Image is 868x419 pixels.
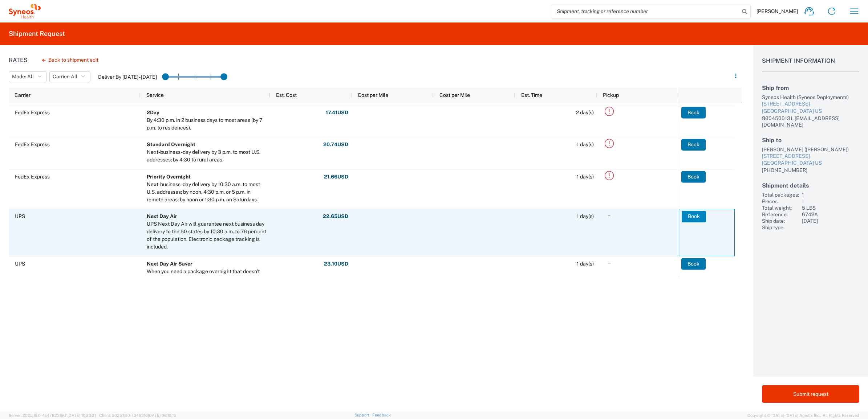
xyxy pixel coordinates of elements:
[68,413,96,418] span: [DATE] 10:23:21
[681,258,706,270] button: Book
[147,220,267,251] div: UPS Next Day Air will guarantee next business day delivery to the 50 states by 10:30 a.m. to 76 p...
[147,213,177,219] b: Next Day Air
[747,412,859,419] span: Copyright © [DATE]-[DATE] Agistix Inc., All Rights Reserved
[354,413,373,417] a: Support
[9,57,28,63] h1: Rates
[324,173,348,180] strong: 21.66 USD
[762,108,859,115] div: [GEOGRAPHIC_DATA] US
[762,115,859,128] div: 8004500131, [EMAIL_ADDRESS][DOMAIN_NAME]
[323,141,348,148] strong: 20.74 USD
[36,54,104,66] button: Back to shipment edit
[15,213,25,219] span: UPS
[577,141,594,147] span: 1 day(s)
[323,213,348,220] strong: 22.65 USD
[323,211,349,222] button: 22.65USD
[15,141,50,147] span: FedEx Express
[326,109,348,116] strong: 17.41 USD
[147,141,195,147] b: Standard Overnight
[148,413,176,418] span: [DATE] 08:10:16
[439,92,470,98] span: Cost per Mile
[681,107,706,118] button: Book
[762,192,799,198] div: Total packages:
[762,94,859,100] div: Syneos Health (Syneos Deployments)
[324,258,349,270] button: 23.10USD
[521,92,542,98] span: Est. Time
[147,116,267,132] div: By 4:30 p.m. in 2 business days to most areas (by 7 p.m. to residences).
[757,8,798,15] span: [PERSON_NAME]
[762,182,859,189] h2: Shipment details
[762,146,859,153] div: [PERSON_NAME] ([PERSON_NAME])
[99,413,176,418] span: Client: 2025.18.0-7346316
[15,174,50,180] span: FedEx Express
[9,413,96,418] span: Server: 2025.18.0-4e47823f9d1
[762,137,859,144] h2: Ship to
[762,385,859,403] button: Submit request
[372,413,391,417] a: Feedback
[551,4,739,18] input: Shipment, tracking or reference number
[15,110,50,115] span: FedEx Express
[762,211,799,218] div: Reference:
[577,261,594,267] span: 1 day(s)
[762,100,859,108] div: [STREET_ADDRESS]
[762,205,799,211] div: Total weight:
[576,110,594,115] span: 2 day(s)
[147,110,159,115] b: 2Day
[802,192,859,198] div: 1
[323,139,349,151] button: 20.74USD
[325,107,349,118] button: 17.41USD
[762,153,859,167] a: [STREET_ADDRESS][GEOGRAPHIC_DATA] US
[802,218,859,224] div: [DATE]
[147,181,267,204] div: Next-business-day delivery by 10:30 a.m. to most U.S. addresses; by noon, 4:30 p.m. or 5 p.m. in ...
[762,57,859,72] h1: Shipment Information
[147,261,192,267] b: Next Day Air Saver
[324,171,349,182] button: 21.66USD
[15,261,25,267] span: UPS
[9,29,65,38] h2: Shipment Request
[147,268,267,298] div: When you need a package overnight that doesn't require morning delivery, UPS features next-busine...
[12,73,34,80] span: Mode: All
[802,205,859,211] div: 5 LBS
[762,160,859,167] div: [GEOGRAPHIC_DATA] US
[147,148,267,164] div: Next-business-day delivery by 3 p.m. to most U.S. addresses; by 4:30 to rural areas.
[577,174,594,180] span: 1 day(s)
[762,167,859,173] div: [PHONE_NUMBER]
[802,198,859,205] div: 1
[577,213,594,219] span: 1 day(s)
[762,198,799,205] div: Pieces
[762,224,799,231] div: Ship type:
[324,260,348,267] strong: 23.10 USD
[802,211,859,218] div: 6742A
[762,153,859,160] div: [STREET_ADDRESS]
[146,92,164,98] span: Service
[53,73,77,80] span: Carrier: All
[15,92,31,98] span: Carrier
[358,92,388,98] span: Cost per Mile
[276,92,297,98] span: Est. Cost
[682,211,706,222] button: Book
[681,139,706,151] button: Book
[762,85,859,91] h2: Ship from
[147,174,191,180] b: Priority Overnight
[762,218,799,224] div: Ship date:
[762,100,859,115] a: [STREET_ADDRESS][GEOGRAPHIC_DATA] US
[98,74,157,80] label: Deliver By [DATE] - [DATE]
[49,71,90,82] button: Carrier: All
[9,71,47,82] button: Mode: All
[603,92,619,98] span: Pickup
[681,171,706,182] button: Book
